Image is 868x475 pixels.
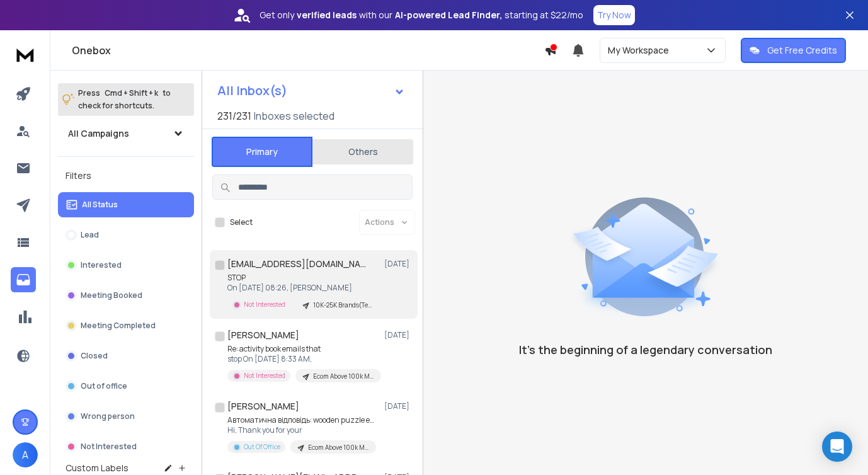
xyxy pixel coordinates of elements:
[244,300,285,309] p: Not Interested
[519,341,772,358] p: It’s the beginning of a legendary conversation
[212,137,312,167] button: Primary
[13,442,38,467] button: A
[58,404,194,429] button: Wrong person
[260,9,583,21] p: Get only with our starting at $22/mo
[308,443,368,452] p: Ecom Above 100k Message 1
[227,329,299,341] h1: [PERSON_NAME]
[230,217,253,227] label: Select
[822,432,852,462] div: Open Intercom Messenger
[312,138,413,166] button: Others
[81,290,142,300] p: Meeting Booked
[66,462,128,474] h3: Custom Labels
[254,108,334,123] h3: Inboxes selected
[81,321,156,331] p: Meeting Completed
[58,167,194,185] h3: Filters
[608,44,674,57] p: My Workspace
[217,108,251,123] span: 231 / 231
[227,344,379,354] p: Re: activity book emails that
[58,434,194,459] button: Not Interested
[68,127,129,140] h1: All Campaigns
[593,5,635,25] button: Try Now
[227,400,299,413] h1: [PERSON_NAME]
[81,381,127,391] p: Out of office
[244,371,285,381] p: Not Interested
[72,43,544,58] h1: Onebox
[58,222,194,248] button: Lead
[58,283,194,308] button: Meeting Booked
[313,372,374,381] p: Ecom Above 100k Message 1
[297,9,357,21] strong: verified leads
[227,354,379,364] p: stop On [DATE] 8:33 AM,
[767,44,837,57] p: Get Free Credits
[741,38,846,63] button: Get Free Credits
[384,259,413,269] p: [DATE]
[58,343,194,369] button: Closed
[313,300,374,310] p: 10K-25K Brands(Templates 1, 5)
[81,230,99,240] p: Lead
[597,9,631,21] p: Try Now
[384,401,413,411] p: [DATE]
[395,9,502,21] strong: AI-powered Lead Finder,
[81,442,137,452] p: Not Interested
[81,260,122,270] p: Interested
[227,425,379,435] p: Hi, Thank you for your
[58,253,194,278] button: Interested
[227,258,366,270] h1: [EMAIL_ADDRESS][DOMAIN_NAME]
[207,78,415,103] button: All Inbox(s)
[13,43,38,66] img: logo
[384,330,413,340] p: [DATE]
[81,351,108,361] p: Closed
[82,200,118,210] p: All Status
[58,121,194,146] button: All Campaigns
[227,415,379,425] p: Автоматична відповідь: wooden puzzle emails
[81,411,135,421] p: Wrong person
[217,84,287,97] h1: All Inbox(s)
[58,313,194,338] button: Meeting Completed
[227,273,379,283] p: STOP
[103,86,160,100] span: Cmd + Shift + k
[58,192,194,217] button: All Status
[78,87,171,112] p: Press to check for shortcuts.
[244,442,280,452] p: Out Of Office
[58,374,194,399] button: Out of office
[227,283,379,293] p: On [DATE] 08:26, [PERSON_NAME]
